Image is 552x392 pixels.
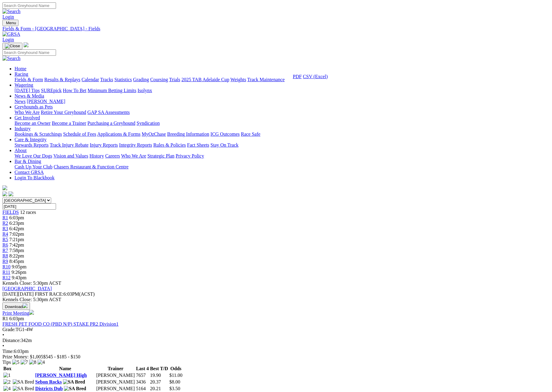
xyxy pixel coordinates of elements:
a: Login [2,37,14,42]
a: Contact GRSA [15,170,44,175]
a: [GEOGRAPHIC_DATA] [2,286,52,291]
td: 19.90 [150,372,168,378]
span: 6:03pm [9,215,24,220]
div: Racing [15,77,550,82]
a: Who We Are [121,153,146,158]
a: Bookings & Scratchings [15,131,62,137]
a: Weights [230,77,246,82]
td: 5164 [136,386,149,392]
span: R1 [2,316,8,321]
img: Search [2,9,21,14]
a: [PERSON_NAME] High [35,373,87,378]
img: 4 [38,360,45,365]
span: 9:05pm [12,264,27,269]
span: 6:42pm [9,226,24,231]
a: Cash Up Your Club [15,164,52,169]
span: R6 [2,242,8,247]
a: R12 [2,275,11,280]
span: $11.00 [169,373,182,378]
div: 6:03pm [2,349,550,354]
td: 7657 [136,372,149,378]
img: logo-grsa-white.png [24,42,28,47]
span: $8.00 [169,379,180,384]
th: Name [35,366,95,372]
a: Schedule of Fees [63,131,96,137]
a: Syndication [137,121,160,126]
a: Login To Blackbook [15,175,55,180]
td: [PERSON_NAME] [96,379,135,385]
span: R5 [2,237,8,242]
a: GAP SA Assessments [88,110,130,115]
span: 8:22pm [9,253,24,258]
a: Tracks [100,77,113,82]
span: 12 races [20,210,36,215]
span: $3.50 [169,386,180,391]
span: 8:45pm [9,259,24,264]
a: How To Bet [63,88,87,93]
img: SA Bred [64,386,86,391]
a: Get Involved [15,115,40,120]
a: Fact Sheets [187,142,209,148]
td: [PERSON_NAME] [96,386,135,392]
a: FIELDS [2,210,19,215]
img: logo-grsa-white.png [2,185,7,190]
a: Track Injury Rebate [50,142,88,148]
div: Bar & Dining [15,164,550,170]
a: About [15,148,27,153]
a: R10 [2,264,11,269]
img: Close [5,44,20,48]
a: Purchasing a Greyhound [88,121,135,126]
div: Care & Integrity [15,142,550,148]
a: FRESH PET FOOD CO (PBD N/P) STAKE PR2 Division1 [2,321,118,327]
a: CSV (Excel) [303,74,328,79]
input: Search [2,49,56,56]
span: R9 [2,259,8,264]
td: 3436 [136,379,149,385]
a: Wagering [15,82,33,88]
a: Home [15,66,26,71]
a: R4 [2,231,8,237]
a: Who We Are [15,110,40,115]
span: 6:03PM(ACST) [35,291,95,297]
span: FIRST RACE: [35,291,63,297]
a: Trials [169,77,180,82]
span: Kennels Close: 5:30pm ACST [2,281,61,286]
div: Kennels Close: 5:30pm ACST [2,297,550,302]
a: Bar & Dining [15,159,41,164]
a: Track Maintenance [247,77,285,82]
a: R11 [2,270,10,275]
a: Fields & Form [15,77,43,82]
a: R2 [2,221,8,226]
a: ICG Outcomes [210,131,240,137]
a: Breeding Information [167,131,209,137]
a: Privacy Policy [176,153,204,158]
a: [PERSON_NAME] [27,99,65,104]
img: SA Bred [63,379,85,385]
a: Vision and Values [53,153,88,158]
img: 2 [3,379,11,385]
a: Industry [15,126,31,131]
a: R1 [2,215,8,220]
img: 1 [3,373,11,378]
div: Fields & Form - [GEOGRAPHIC_DATA] - Fields [2,26,550,32]
th: Best T/D [150,366,168,372]
div: 342m [2,338,550,343]
a: Print Meeting [2,311,34,316]
a: Race Safe [241,131,260,137]
a: MyOzChase [142,131,166,137]
div: Greyhounds as Pets [15,110,550,115]
a: R3 [2,226,8,231]
a: Retire Your Greyhound [41,110,86,115]
img: facebook.svg [2,191,7,196]
a: 2025 TAB Adelaide Cup [181,77,229,82]
td: 20.37 [150,379,168,385]
a: Stay On Track [210,142,238,148]
a: Become a Trainer [52,121,86,126]
span: [DATE] [2,291,18,297]
div: TG1-4W [2,327,550,332]
a: R7 [2,248,8,253]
